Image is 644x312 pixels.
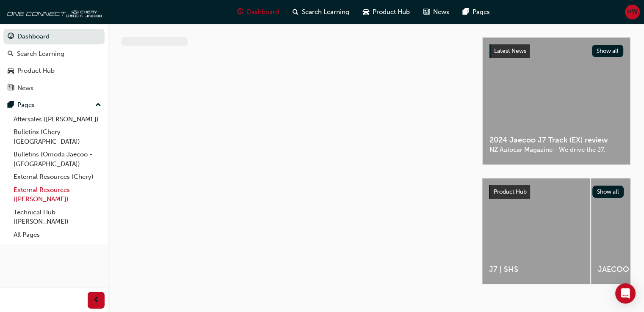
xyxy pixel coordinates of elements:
[17,49,64,59] div: Search Learning
[17,100,35,110] div: Pages
[293,7,299,17] span: search-icon
[10,228,105,241] a: All Pages
[17,83,33,93] div: News
[489,44,623,58] a: Latest NewsShow all
[95,100,101,111] span: up-icon
[494,188,527,195] span: Product Hub
[10,170,105,183] a: External Resources (Chery)
[8,67,14,75] span: car-icon
[473,7,490,17] span: Pages
[10,206,105,228] a: Technical Hub ([PERSON_NAME])
[237,7,243,17] span: guage-icon
[482,178,590,284] a: J7 | SHS
[3,63,105,79] a: Product Hub
[8,33,14,41] span: guage-icon
[4,3,102,20] img: oneconnect
[3,46,105,62] a: Search Learning
[373,7,410,17] span: Product Hub
[8,85,14,92] span: news-icon
[592,186,624,198] button: Show all
[10,113,105,126] a: Aftersales ([PERSON_NAME])
[417,3,456,21] a: news-iconNews
[3,29,105,44] a: Dashboard
[423,7,430,17] span: news-icon
[489,145,623,155] span: NZ Autocar Magazine - We drive the J7.
[8,101,14,109] span: pages-icon
[3,97,105,113] button: Pages
[433,7,449,17] span: News
[8,50,14,58] span: search-icon
[615,283,636,304] div: Open Intercom Messenger
[482,37,630,165] a: Latest NewsShow all2024 Jaecoo J7 Track (EX) reviewNZ Autocar Magazine - We drive the J7.
[494,47,526,55] span: Latest News
[230,3,286,21] a: guage-iconDashboard
[3,80,105,96] a: News
[302,7,349,17] span: Search Learning
[463,7,469,17] span: pages-icon
[10,183,105,206] a: External Resources ([PERSON_NAME])
[363,7,369,17] span: car-icon
[592,45,624,57] button: Show all
[627,7,638,17] span: HW
[93,295,100,306] span: prev-icon
[456,3,497,21] a: pages-iconPages
[489,185,624,199] a: Product HubShow all
[489,265,583,274] span: J7 | SHS
[17,66,55,76] div: Product Hub
[247,7,279,17] span: Dashboard
[10,148,105,170] a: Bulletins (Omoda Jaecoo - [GEOGRAPHIC_DATA])
[3,27,105,97] button: DashboardSearch LearningProduct HubNews
[10,126,105,148] a: Bulletins (Chery - [GEOGRAPHIC_DATA])
[356,3,417,21] a: car-iconProduct Hub
[489,135,623,145] span: 2024 Jaecoo J7 Track (EX) review
[286,3,356,21] a: search-iconSearch Learning
[625,5,640,19] button: HW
